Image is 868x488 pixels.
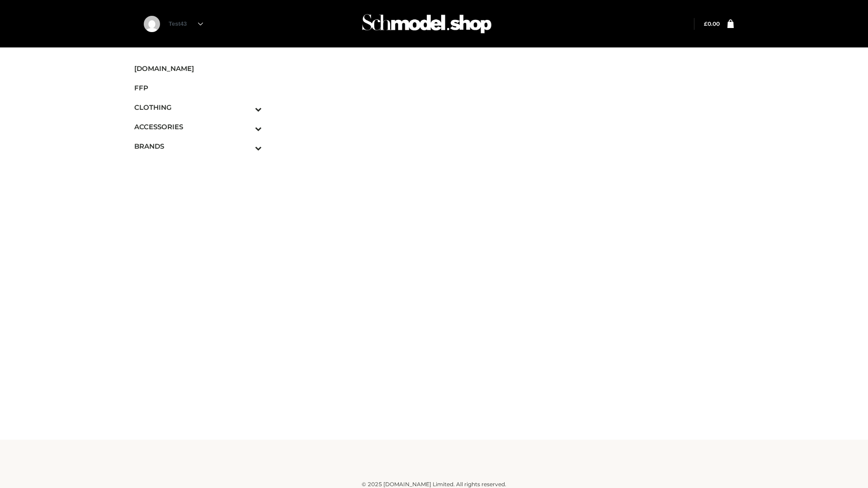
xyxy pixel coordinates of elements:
span: [DOMAIN_NAME] [134,63,262,74]
button: Toggle Submenu [230,136,262,156]
img: Schmodel Admin 964 [359,6,495,42]
span: ACCESSORIES [134,122,262,132]
span: FFP [134,83,262,93]
span: CLOTHING [134,102,262,113]
a: Test43 [169,20,203,27]
span: £ [704,20,708,27]
bdi: 0.00 [704,20,720,27]
a: [DOMAIN_NAME] [134,59,262,78]
button: Toggle Submenu [230,98,262,117]
button: Toggle Submenu [230,117,262,136]
a: ACCESSORIESToggle Submenu [134,117,262,136]
a: £0.00 [704,20,720,27]
a: FFP [134,78,262,98]
span: BRANDS [134,141,262,151]
a: BRANDSToggle Submenu [134,136,262,156]
a: CLOTHINGToggle Submenu [134,98,262,117]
